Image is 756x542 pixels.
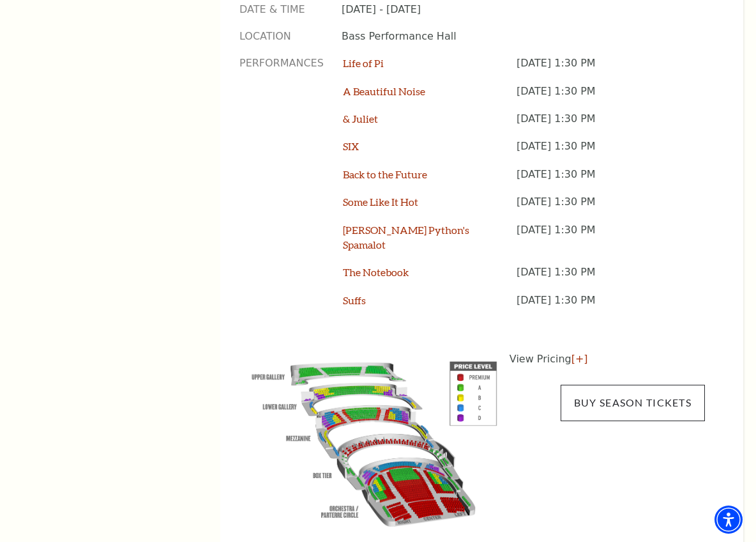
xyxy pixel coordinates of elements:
p: View Pricing [510,352,705,367]
a: Some Like It Hot [343,196,418,208]
a: Life of Pi [343,57,384,69]
p: [DATE] 1:30 PM [517,265,705,293]
p: [DATE] 1:30 PM [517,293,705,321]
p: Date & Time [239,3,322,17]
p: [DATE] 1:30 PM [517,195,705,222]
a: A Beautiful Noise [343,85,425,97]
p: [DATE] - [DATE] [342,3,705,17]
a: & Juliet [343,112,378,125]
p: [DATE] 1:30 PM [517,223,705,266]
a: SIX [343,140,359,152]
a: [+] [571,353,588,365]
p: [DATE] 1:30 PM [517,56,705,84]
img: View Pricing [239,352,510,532]
a: Buy Season Tickets [561,385,705,421]
p: [DATE] 1:30 PM [517,84,705,112]
a: [PERSON_NAME] Python's Spamalot [343,224,469,251]
p: [DATE] 1:30 PM [517,167,705,195]
p: [DATE] 1:30 PM [517,139,705,167]
p: [DATE] 1:30 PM [517,112,705,139]
a: Back to the Future [343,168,427,180]
a: Suffs [343,294,366,306]
a: The Notebook [343,266,409,278]
p: Bass Performance Hall [342,29,705,43]
p: Location [239,29,322,43]
div: Accessibility Menu [714,506,743,534]
p: Performances [239,56,324,321]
